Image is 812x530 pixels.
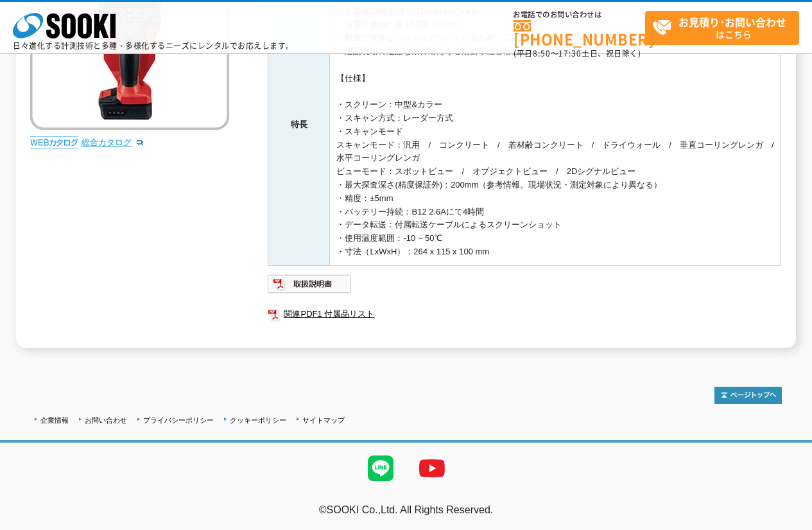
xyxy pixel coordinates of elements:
a: サイトマップ [302,416,345,424]
img: 取扱説明書 [268,274,352,294]
img: YouTube [406,443,458,494]
a: プライバシーポリシー [143,416,214,424]
a: お問い合わせ [85,416,127,424]
a: [PHONE_NUMBER] [514,20,645,46]
a: テストMail [763,517,812,528]
img: webカタログ [30,136,78,149]
a: お見積り･お問い合わせはこちら [645,11,799,45]
a: 取扱説明書 [268,282,352,292]
img: トップページへ [714,387,782,404]
p: 日々進化する計測技術と多種・多様化するニーズにレンタルでお応えします。 [13,42,294,49]
a: 総合カタログ [82,137,144,147]
span: お電話でのお問い合わせは [514,11,645,19]
a: 企業情報 [40,416,69,424]
strong: お見積り･お問い合わせ [678,14,786,30]
span: はこちら [652,12,799,44]
a: 関連PDF1 付属品リスト [268,306,781,322]
span: 17:30 [558,48,582,59]
img: LINE [355,443,406,494]
a: クッキーポリシー [230,416,286,424]
span: 8:50 [533,48,551,59]
span: (平日 ～ 土日、祝日除く) [514,48,641,59]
